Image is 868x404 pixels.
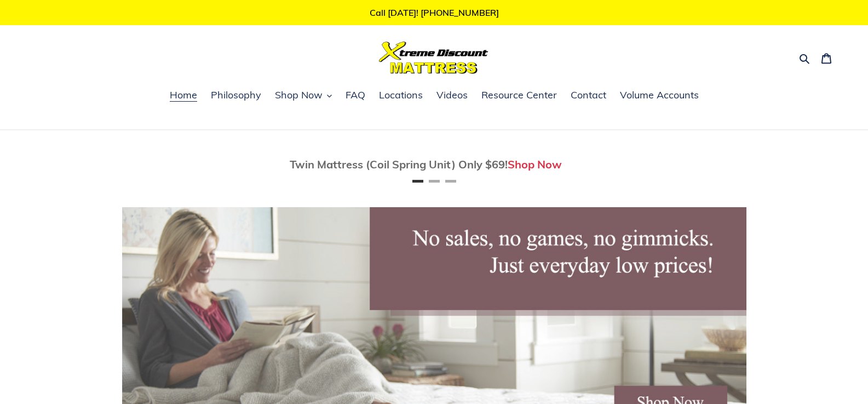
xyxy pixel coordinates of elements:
[373,87,428,104] a: Locations
[164,87,203,104] a: Home
[170,89,197,102] span: Home
[211,89,261,102] span: Philosophy
[445,180,456,183] button: Page 3
[269,87,337,104] button: Shop Now
[379,42,488,74] img: Xtreme Discount Mattress
[379,89,423,102] span: Locations
[508,157,562,171] a: Shop Now
[436,89,468,102] span: Videos
[571,89,606,102] span: Contact
[620,89,699,102] span: Volume Accounts
[340,87,371,104] a: FAQ
[346,89,365,102] span: FAQ
[275,89,323,102] span: Shop Now
[565,87,612,104] a: Contact
[205,87,267,104] a: Philosophy
[476,87,562,104] a: Resource Center
[481,89,557,102] span: Resource Center
[431,87,473,104] a: Videos
[429,180,440,183] button: Page 2
[290,157,508,171] span: Twin Mattress (Coil Spring Unit) Only $69!
[614,87,704,104] a: Volume Accounts
[412,180,423,183] button: Page 1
